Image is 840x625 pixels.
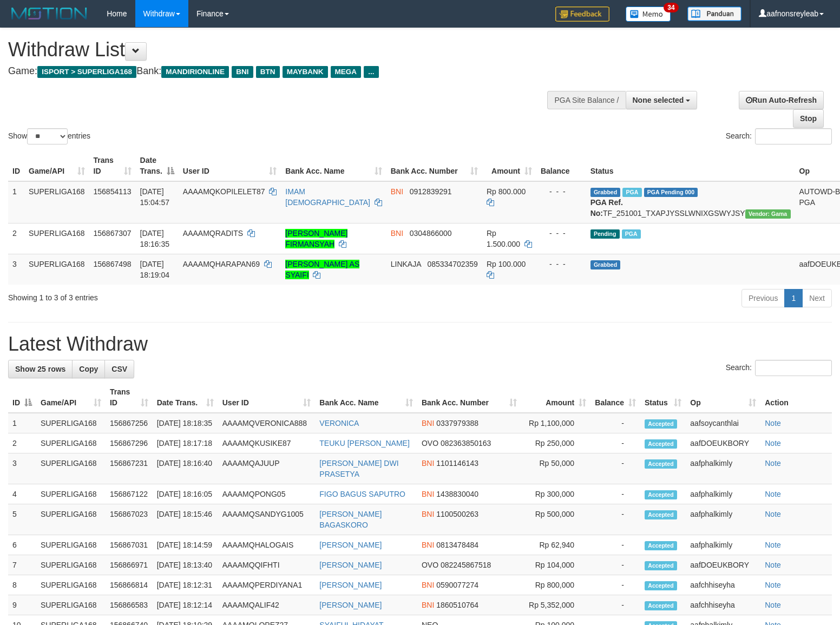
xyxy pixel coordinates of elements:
span: Copy 0912839291 to clipboard [410,187,452,196]
a: [PERSON_NAME] FIRMANSYAH [285,229,347,248]
td: SUPERLIGA168 [36,504,106,535]
span: LINKAJA [391,260,421,268]
td: AAAAMQALIF42 [218,595,316,615]
a: Previous [741,289,785,307]
input: Search: [755,360,832,376]
td: 156867256 [106,413,153,433]
span: 156854113 [94,187,132,196]
td: AAAAMQVERONICA888 [218,413,316,433]
th: ID [8,150,24,181]
td: 156867031 [106,535,153,555]
label: Search: [726,360,832,376]
span: Copy [79,365,98,373]
td: [DATE] 18:12:31 [153,575,218,595]
td: aafphalkimly [686,453,760,484]
span: Copy 1100500263 to clipboard [436,510,478,518]
span: BTN [256,66,280,78]
span: BNI [422,419,434,427]
a: Note [765,439,781,448]
td: [DATE] 18:12:14 [153,595,218,615]
span: Accepted [645,541,677,550]
td: aafphalkimly [686,484,760,504]
span: 34 [664,3,678,12]
div: Showing 1 to 3 of 3 entries [8,288,342,303]
span: Rp 800.000 [487,187,526,196]
span: Copy 0813478484 to clipboard [436,541,478,549]
th: ID: activate to sort column descending [8,382,36,413]
th: Balance [536,150,586,181]
td: aafchhiseyha [686,595,760,615]
td: SUPERLIGA168 [36,535,106,555]
th: Trans ID: activate to sort column ascending [106,382,153,413]
td: 4 [8,484,36,504]
h1: Latest Withdraw [8,333,832,355]
button: None selected [626,91,698,109]
span: BNI [391,187,403,196]
span: Pending [590,229,620,239]
a: Note [765,419,781,427]
td: 1 [8,413,36,433]
span: Copy 0304866000 to clipboard [410,229,452,238]
td: Rp 800,000 [521,575,590,595]
td: AAAAMQAJUUP [218,453,316,484]
td: [DATE] 18:17:18 [153,433,218,453]
span: Copy 0337979388 to clipboard [436,419,478,427]
th: Trans ID: activate to sort column ascending [89,150,136,181]
span: Accepted [645,510,677,519]
span: AAAAMQHARAPAN69 [183,260,260,268]
td: 7 [8,555,36,575]
td: Rp 62,940 [521,535,590,555]
img: Feedback.jpg [555,6,609,22]
td: aafDOEUKBORY [686,555,760,575]
td: SUPERLIGA168 [36,575,106,595]
td: SUPERLIGA168 [36,555,106,575]
td: SUPERLIGA168 [36,453,106,484]
td: - [590,413,640,433]
td: Rp 250,000 [521,433,590,453]
th: Bank Acc. Name: activate to sort column ascending [281,150,386,181]
th: Status: activate to sort column ascending [640,382,686,413]
span: Copy 082245867518 to clipboard [441,561,491,569]
td: 8 [8,575,36,595]
span: [DATE] 18:19:04 [140,260,170,279]
td: 2 [8,223,24,254]
td: - [590,595,640,615]
span: ISPORT > SUPERLIGA168 [37,66,136,78]
td: AAAAMQPERDIYANA1 [218,575,316,595]
td: 156866814 [106,575,153,595]
a: [PERSON_NAME] [319,581,382,589]
span: BNI [422,459,434,468]
th: User ID: activate to sort column ascending [218,382,316,413]
th: Bank Acc. Name: activate to sort column ascending [315,382,417,413]
a: Run Auto-Refresh [739,91,824,109]
td: 3 [8,453,36,484]
a: Note [765,510,781,518]
span: Accepted [645,561,677,570]
td: 9 [8,595,36,615]
a: TEUKU [PERSON_NAME] [319,439,409,448]
span: Copy 085334702359 to clipboard [427,260,477,268]
td: SUPERLIGA168 [24,223,89,254]
td: 156867023 [106,504,153,535]
span: [DATE] 15:04:57 [140,187,170,207]
span: Copy 1860510764 to clipboard [436,601,478,609]
td: AAAAMQSANDYG1005 [218,504,316,535]
a: Note [765,459,781,468]
td: TF_251001_TXAPJYSSLWNIXGSWYJSY [586,181,795,223]
span: None selected [633,96,684,104]
span: CSV [111,365,127,373]
span: Accepted [645,601,677,610]
div: - - - [541,228,582,239]
td: - [590,535,640,555]
td: 3 [8,254,24,285]
th: Game/API: activate to sort column ascending [24,150,89,181]
div: - - - [541,186,582,197]
span: Copy 0590077274 to clipboard [436,581,478,589]
a: VERONICA [319,419,359,427]
td: [DATE] 18:18:35 [153,413,218,433]
td: AAAAMQHALOGAIS [218,535,316,555]
td: Rp 5,352,000 [521,595,590,615]
th: Amount: activate to sort column ascending [482,150,536,181]
td: - [590,433,640,453]
th: Date Trans.: activate to sort column ascending [153,382,218,413]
